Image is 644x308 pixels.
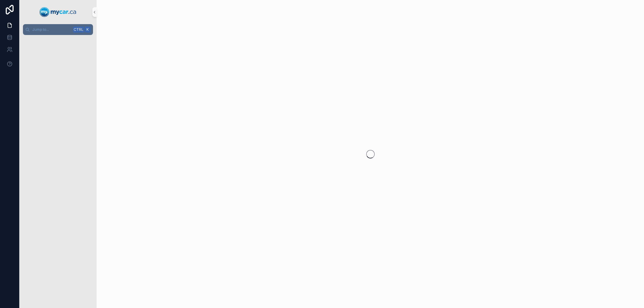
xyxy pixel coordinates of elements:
[19,35,97,46] div: scrollable content
[73,27,84,33] span: Ctrl
[40,7,76,17] img: App logo
[23,24,93,35] button: Jump to...CtrlK
[85,27,90,32] span: K
[32,27,71,32] span: Jump to...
